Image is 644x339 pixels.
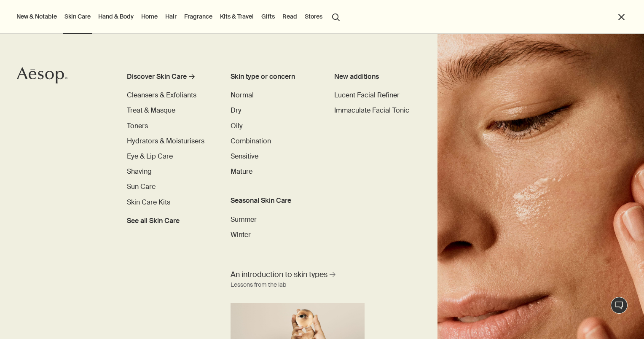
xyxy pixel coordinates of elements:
[231,72,314,82] h3: Skin type or concern
[17,67,67,84] svg: Aesop
[334,106,409,115] span: Immaculate Facial Tonic
[231,151,258,161] a: Sensitive
[231,230,251,240] a: Winter
[334,105,409,116] a: Immaculate Facial Tonic
[127,197,170,207] a: Skin Care Kits
[140,11,159,22] a: Home
[164,11,178,22] a: Hair
[231,137,271,145] span: Combination
[328,8,343,24] button: Open search
[231,167,252,177] a: Mature
[127,182,156,191] span: Sun Care
[127,198,170,207] span: Skin Care Kits
[334,91,400,100] span: Lucent Facial Refiner
[231,280,286,290] div: Lessons from the lab
[231,152,258,161] span: Sensitive
[231,121,243,130] span: Oily
[231,215,257,225] a: Summer
[127,137,204,145] span: Hydrators & Moisturisers
[182,11,214,22] a: Fragrance
[334,72,418,82] div: New additions
[218,11,255,22] a: Kits & Travel
[127,91,196,100] span: Cleansers & Exfoliants
[15,11,59,22] button: New & Notable
[281,11,299,22] a: Read
[231,167,252,176] span: Mature
[617,12,626,22] button: Close the Menu
[97,11,135,22] a: Hand & Body
[127,167,152,177] a: Shaving
[437,34,644,339] img: Woman holding her face with her hands
[231,90,254,100] a: Normal
[231,269,327,280] span: An introduction to skin types
[15,65,70,88] a: Aesop
[127,72,187,82] div: Discover Skin Care
[303,11,324,22] button: Stores
[127,213,180,226] a: See all Skin Care
[231,105,241,116] a: Dry
[231,196,314,206] h3: Seasonal Skin Care
[231,215,257,224] span: Summer
[231,91,254,100] span: Normal
[231,230,251,239] span: Winter
[127,182,156,192] a: Sun Care
[127,105,175,116] a: Treat & Masque
[334,90,400,100] a: Lucent Facial Refiner
[127,151,173,161] a: Eye & Lip Care
[63,11,92,22] a: Skin Care
[127,167,152,176] span: Shaving
[127,90,196,100] a: Cleansers & Exfoliants
[260,11,276,22] a: Gifts
[611,297,628,314] button: Live Assistance
[127,152,173,161] span: Eye & Lip Care
[127,72,212,85] a: Discover Skin Care
[231,106,241,115] span: Dry
[127,136,204,146] a: Hydrators & Moisturisers
[127,121,148,131] a: Toners
[127,121,148,130] span: Toners
[127,106,175,115] span: Treat & Masque
[127,216,180,226] span: See all Skin Care
[231,136,271,146] a: Combination
[231,121,243,131] a: Oily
